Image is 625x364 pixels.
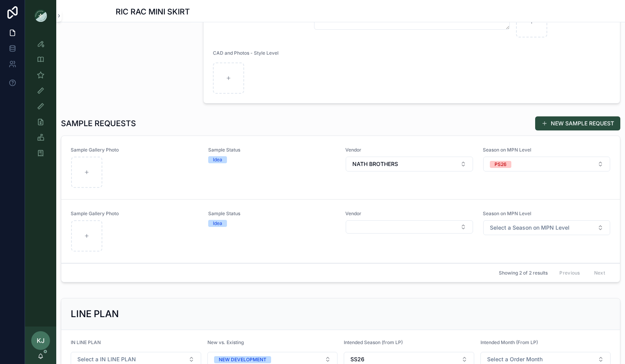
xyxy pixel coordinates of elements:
span: KJ [37,336,45,345]
span: Intended Month (From LP) [480,339,538,345]
button: Select Button [483,220,611,235]
span: Sample Gallery Photo [71,211,199,217]
span: Select a IN LINE PLAN [77,355,136,363]
a: Sample Gallery PhotoSample StatusIdeaVendorSelect ButtonSeason on MPN LevelSelect Button [61,136,620,200]
button: NEW SAMPLE REQUEST [535,116,620,130]
div: Idea [213,156,222,163]
h2: LINE PLAN [71,308,119,320]
h1: RIC RAC MINI SKIRT [116,6,190,17]
span: CAD and Photos - Style Level [213,50,279,56]
span: Vendor [345,147,473,153]
span: SS26 [350,355,364,363]
span: Select a Order Month [487,355,543,363]
span: Season on MPN Level [483,211,611,217]
span: Vendor [345,211,473,217]
span: IN LINE PLAN [71,339,101,345]
button: Select Button [346,220,473,234]
span: New vs. Existing [207,339,244,345]
button: Select Button [483,157,611,171]
span: Season on MPN Level [483,147,611,153]
span: NATH BROTHERS [352,160,398,168]
h1: SAMPLE REQUESTS [61,118,136,129]
button: Select Button [346,157,473,171]
span: Sample Status [208,211,336,217]
div: Idea [213,220,222,227]
span: Intended Season (from LP) [344,339,403,345]
span: Sample Status [208,147,336,153]
span: Showing 2 of 2 results [499,270,548,276]
img: App logo [34,9,47,22]
div: NEW DEVELOPMENT [219,356,266,363]
div: scrollable content [25,31,56,170]
a: Sample Gallery PhotoSample StatusIdeaVendorSelect ButtonSeason on MPN LevelSelect Button [61,200,620,263]
span: Sample Gallery Photo [71,147,199,153]
div: PS26 [495,161,507,168]
span: Select a Season on MPN Level [490,224,570,232]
